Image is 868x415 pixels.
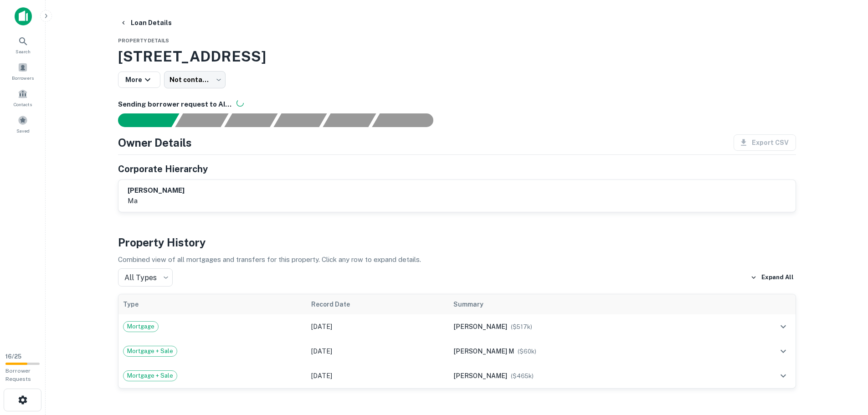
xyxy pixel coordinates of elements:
div: AI fulfillment process complete. [372,113,444,127]
th: Type [118,294,307,314]
iframe: Chat Widget [822,342,868,386]
div: Principals found, AI now looking for contact information... [273,113,327,127]
span: [PERSON_NAME] [453,323,507,330]
span: Search [15,48,31,55]
span: Borrower Requests [5,368,31,382]
th: Record Date [307,294,449,314]
div: Sending borrower request to AI... [107,113,175,127]
td: [DATE] [307,364,449,388]
h6: [PERSON_NAME] [128,185,185,196]
a: Borrowers [3,59,43,83]
span: Saved [16,127,30,134]
a: Saved [3,112,43,136]
a: Contacts [3,85,43,110]
h3: [STREET_ADDRESS] [118,46,796,67]
button: More [118,72,160,88]
span: ($ 60k ) [518,348,536,355]
h4: Property History [118,234,796,251]
div: Your request is received and processing... [175,113,228,127]
td: [DATE] [307,314,449,339]
span: Mortgage + Sale [123,347,177,356]
div: Documents found, AI parsing details... [224,113,277,127]
span: Mortgage [123,322,158,331]
span: Borrowers [12,74,34,82]
span: ($ 517k ) [511,323,532,330]
button: expand row [776,368,791,384]
span: ($ 465k ) [511,373,534,379]
div: Not contacted [164,71,226,88]
td: [DATE] [307,339,449,364]
div: Principals found, still searching for contact information. This may take time... [323,113,376,127]
th: Summary [449,294,722,314]
span: [PERSON_NAME] [453,372,507,379]
img: capitalize-icon.png [15,7,32,26]
h4: Owner Details [118,134,192,151]
span: 16 / 25 [5,353,21,360]
p: ma [128,195,185,206]
h6: Sending borrower request to AI... [118,99,796,110]
p: Combined view of all mortgages and transfers for this property. Click any row to expand details. [118,254,796,265]
h5: Corporate Hierarchy [118,162,208,176]
div: All Types [118,268,173,287]
a: Search [3,32,43,57]
button: expand row [776,343,791,359]
button: Expand All [748,271,796,284]
span: Contacts [14,101,32,108]
button: expand row [776,319,791,334]
span: Property Details [118,38,169,43]
button: Loan Details [116,15,175,31]
span: [PERSON_NAME] m [453,348,514,355]
span: Mortgage + Sale [123,371,177,380]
